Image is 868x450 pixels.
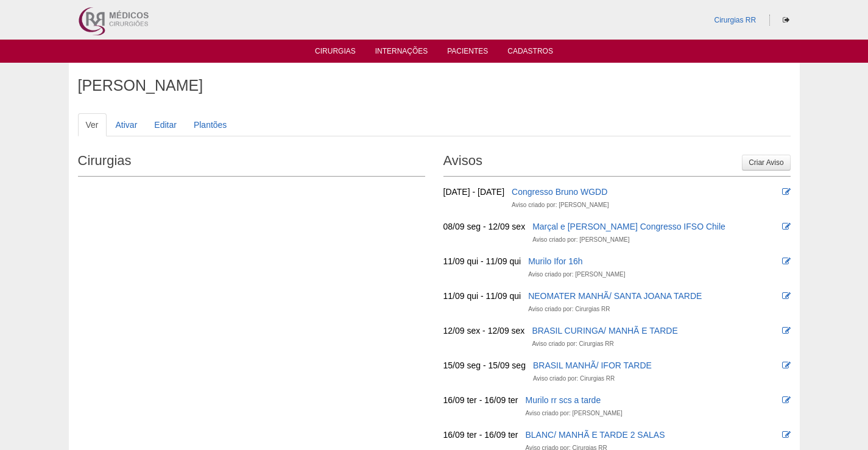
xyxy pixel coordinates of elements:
[532,326,677,336] a: BRASIL CURINGA/ MANHÃ E TARDE
[532,222,725,231] a: Marçal e [PERSON_NAME] Congresso IFSO Chile
[528,256,582,266] a: Murilo Ifor 16h
[782,292,791,300] i: Editar
[714,16,756,24] a: Cirurgias RR
[512,199,609,211] div: Aviso criado por: [PERSON_NAME]
[443,325,525,337] div: 12/09 sex - 12/09 sex
[533,360,652,370] a: BRASIL MANHÃ/ IFOR TARDE
[512,187,607,197] a: Congresso Bruno WGDD
[525,395,601,405] a: Murilo rr scs a tarde
[78,149,425,177] h2: Cirurgias
[443,255,521,267] div: 11/09 qui - 11/09 qui
[443,149,791,177] h2: Avisos
[782,431,791,439] i: Editar
[443,429,518,441] div: 16/09 ter - 16/09 ter
[528,269,625,281] div: Aviso criado por: [PERSON_NAME]
[525,430,665,440] a: BLANC/ MANHÃ E TARDE 2 SALAS
[782,326,791,335] i: Editar
[108,113,146,136] a: Ativar
[742,155,790,171] a: Criar Aviso
[443,290,521,302] div: 11/09 qui - 11/09 qui
[447,47,488,59] a: Pacientes
[525,407,622,420] div: Aviso criado por: [PERSON_NAME]
[782,188,791,196] i: Editar
[507,47,553,59] a: Cadastros
[782,396,791,404] i: Editar
[528,303,610,315] div: Aviso criado por: Cirurgias RR
[532,234,629,246] div: Aviso criado por: [PERSON_NAME]
[315,47,356,59] a: Cirurgias
[443,220,526,233] div: 08/09 seg - 12/09 sex
[528,291,702,301] a: NEOMATER MANHÃ/ SANTA JOANA TARDE
[782,361,791,370] i: Editar
[783,16,789,24] i: Sair
[78,113,107,136] a: Ver
[443,186,505,198] div: [DATE] - [DATE]
[443,359,526,371] div: 15/09 seg - 15/09 seg
[186,113,235,136] a: Plantões
[375,47,428,59] a: Internações
[782,222,791,231] i: Editar
[532,338,613,350] div: Aviso criado por: Cirurgias RR
[533,373,615,385] div: Aviso criado por: Cirurgias RR
[78,78,791,93] h1: [PERSON_NAME]
[782,257,791,265] i: Editar
[146,113,185,136] a: Editar
[443,394,518,406] div: 16/09 ter - 16/09 ter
